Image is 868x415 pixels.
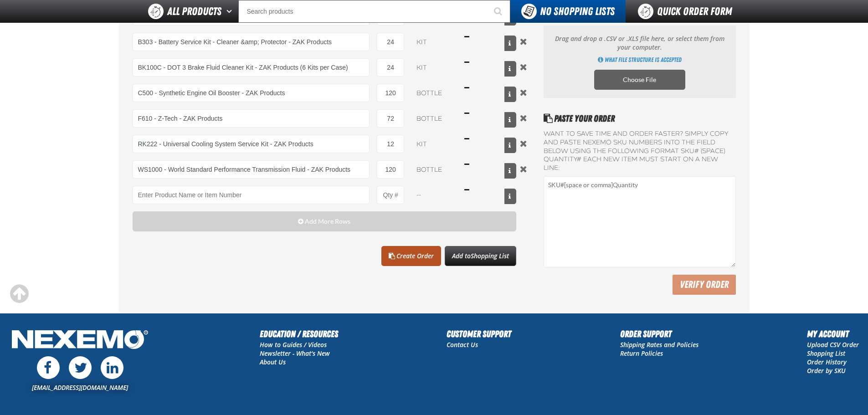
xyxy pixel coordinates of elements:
[504,138,516,153] button: View All Prices
[377,135,404,153] input: Product Quantity
[133,211,517,231] button: Add More Rows
[377,160,404,179] input: Product Quantity
[167,3,221,20] span: All Products
[411,109,457,128] select: Unit
[411,160,457,179] select: Unit
[471,251,509,260] span: Shopping List
[133,186,370,204] : Product
[518,138,529,149] button: Remove the current row
[260,340,327,349] a: How to Guides / Videos
[377,33,404,51] input: Product Quantity
[133,84,370,102] input: Product
[807,349,845,358] a: Shopping List
[9,284,29,304] div: Scroll to the top
[807,340,859,349] a: Upload CSV Order
[411,135,457,153] select: Unit
[504,36,516,51] button: View All Prices
[9,327,151,354] img: Nexemo Logo
[260,358,286,366] a: About Us
[305,218,350,225] span: Add More Rows
[260,349,330,358] a: Newsletter - What's New
[518,36,529,46] button: Remove the current row
[620,349,663,358] a: Return Policies
[445,246,516,266] button: Add toShopping List
[133,33,370,51] input: Product
[452,251,509,260] span: Add to
[807,327,859,341] h2: My Account
[620,327,699,341] h2: Order Support
[504,61,516,77] button: View All Prices
[260,327,338,341] h2: Education / Resources
[620,340,699,349] a: Shipping Rates and Policies
[504,112,516,128] button: View All Prices
[504,163,516,179] button: View All Prices
[553,35,726,52] p: Drag and drop a .CSV or .XLS file here, or select them from your computer.
[133,109,370,128] input: Product
[377,186,404,204] input: Product Quantity
[381,246,441,266] a: Create Order
[411,84,457,102] select: Unit
[598,56,682,64] a: Get Directions of how to import multiple products using an CSV, XLSX or ODS file. Opens a popup
[447,327,511,341] h2: Customer Support
[518,62,529,72] button: Remove the current row
[807,366,846,375] a: Order by SKU
[377,84,404,102] input: Product Quantity
[540,5,615,18] span: No Shopping Lists
[377,58,404,77] input: Product Quantity
[594,70,685,90] label: Choose CSV, XLSX or ODS file to import multiple products. Opens a popup
[504,189,516,204] button: View All Prices
[411,33,457,51] select: Unit
[807,358,847,366] a: Order History
[411,58,457,77] select: Unit
[32,383,128,392] a: [EMAIL_ADDRESS][DOMAIN_NAME]
[133,160,370,179] input: Product
[518,113,529,123] button: Remove the current row
[133,58,370,77] input: Product
[518,87,529,97] button: Remove the current row
[377,109,404,128] input: Product Quantity
[518,164,529,174] button: Remove the current row
[544,130,735,173] label: Want to save time and order faster? Simply copy and paste NEXEMO SKU numbers into the field below...
[447,340,478,349] a: Contact Us
[133,135,370,153] input: Product
[504,87,516,102] button: View All Prices
[544,112,735,125] h2: Paste Your Order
